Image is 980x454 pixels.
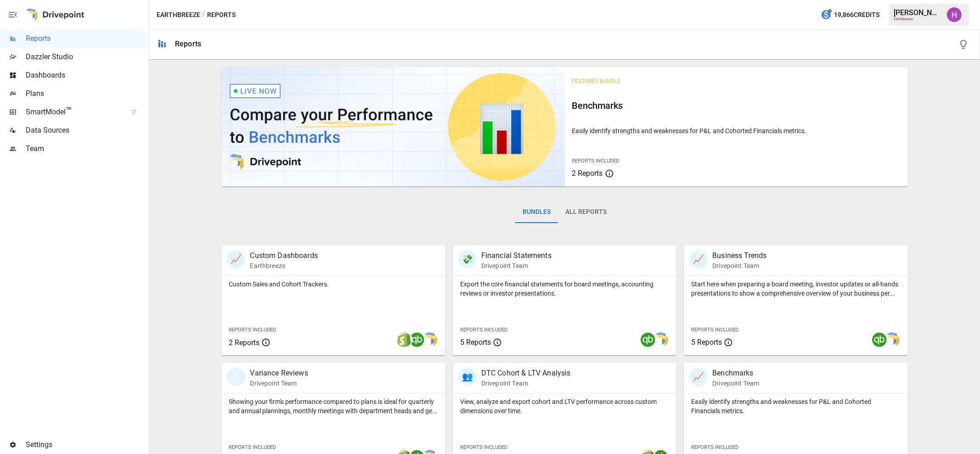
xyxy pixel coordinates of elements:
[26,143,147,154] span: Team
[572,169,603,178] span: 2 Reports
[458,250,477,269] div: 💸
[229,280,438,289] p: Custom Sales and Cohort Trackers.
[712,379,759,388] p: Drivepoint Team
[250,379,308,388] p: Drivepoint Team
[26,88,147,99] span: Plans
[26,33,147,44] span: Reports
[481,368,571,379] p: DTC Cohort & LTV Analysis
[947,7,962,22] img: Harry Antonio
[458,368,477,386] div: 👥
[641,332,655,347] img: quickbooks
[26,51,147,62] span: Dazzler Studio
[572,158,620,164] span: Reports Included
[941,2,967,28] button: Harry Antonio
[460,280,669,298] p: Export the core financial statements for board meetings, accounting reviews or investor presentat...
[885,332,900,347] img: smart model
[460,397,669,415] p: View, analyze and export cohort and LTV performance across custom dimensions over time.
[653,332,668,347] img: smart model
[460,327,507,333] span: Reports Included
[712,261,766,270] p: Drivepoint Team
[202,9,205,21] div: /
[221,67,564,186] img: video thumbnail
[229,338,259,347] span: 2 Reports
[26,106,121,118] span: SmartModel
[712,368,759,379] p: Benchmarks
[834,9,879,21] span: 19,866 Credits
[460,338,491,347] span: 5 Reports
[872,332,887,347] img: quickbooks
[689,368,708,386] div: 📈
[26,439,147,450] span: Settings
[397,332,411,347] img: shopify
[689,250,708,269] div: 📈
[66,105,72,117] span: ™
[175,39,201,48] div: Reports
[250,261,318,270] p: Earthbreeze
[572,126,901,135] p: Easily identify strengths and weaknesses for P&L and Cohorted Financials metrics.
[250,250,318,261] p: Custom Dashboards
[894,17,941,21] div: Earthbreeze
[558,201,614,223] button: All Reports
[157,9,200,21] button: Earthbreeze
[227,368,245,386] div: 🗓
[572,98,901,113] h6: Benchmarks
[712,250,766,261] p: Business Trends
[691,397,900,415] p: Easily identify strengths and weaknesses for P&L and Cohorted Financials metrics.
[227,250,245,269] div: 📈
[691,338,722,347] span: 5 Reports
[817,6,883,23] button: 19,866Credits
[481,261,552,270] p: Drivepoint Team
[460,444,507,450] span: Reports Included
[229,444,276,450] span: Reports Included
[250,368,308,379] p: Variance Reviews
[229,397,438,415] p: Showing your firm's performance compared to plans is ideal for quarterly and annual plannings, mo...
[422,332,437,347] img: smart model
[229,327,276,333] span: Reports Included
[572,78,621,84] span: Featured Bundle
[410,332,424,347] img: quickbooks
[515,201,558,223] button: Bundles
[894,8,941,17] div: [PERSON_NAME]
[691,327,738,333] span: Reports Included
[481,250,552,261] p: Financial Statements
[26,70,147,81] span: Dashboards
[26,125,147,136] span: Data Sources
[481,379,571,388] p: Drivepoint Team
[691,280,900,298] p: Start here when preparing a board meeting, investor updates or all-hands presentations to show a ...
[691,444,738,450] span: Reports Included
